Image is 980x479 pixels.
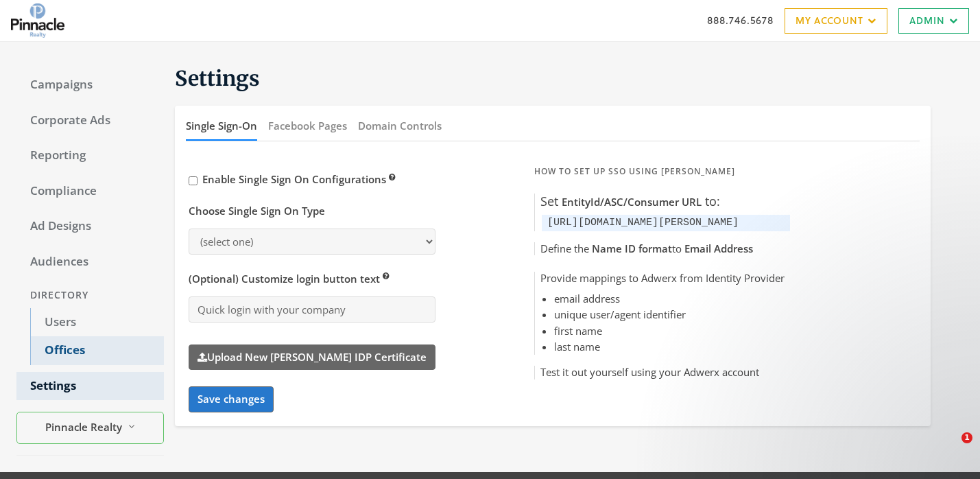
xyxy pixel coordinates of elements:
[358,111,442,141] button: Domain Controls
[11,3,64,38] img: Adwerx
[535,366,790,379] h5: Test it out yourself using your Adwerx account
[186,111,257,141] button: Single Sign-On
[16,106,164,135] a: Corporate Ads
[554,323,785,339] li: first name
[535,272,790,285] h5: Provide mappings to Adwerx from Identity Provider
[547,217,739,229] code: [URL][DOMAIN_NAME][PERSON_NAME]
[961,432,972,443] span: 1
[592,242,672,255] span: Name ID format
[16,248,164,277] a: Audiences
[16,372,164,401] a: Settings
[30,308,164,337] a: Users
[562,195,702,209] span: EntityId/ASC/Consumer URL
[16,141,164,170] a: Reporting
[189,205,325,218] h5: Choose Single Sign On Type
[16,71,164,100] a: Campaigns
[898,8,969,34] a: Admin
[189,344,435,370] label: Upload New [PERSON_NAME] IDP Certificate
[554,291,785,307] li: email address
[554,307,785,323] li: unique user/agent identifier
[535,242,790,256] h5: Define the to
[16,177,164,206] a: Compliance
[785,8,887,34] a: My Account
[534,166,790,177] h5: How to Set Up SSO Using [PERSON_NAME]
[16,412,164,444] button: Pinnacle Realty
[268,111,347,141] button: Facebook Pages
[189,176,198,185] input: Enable Single Sign On Configurations
[202,172,396,186] span: Enable Single Sign On Configurations
[707,13,774,27] a: 888.746.5678
[933,432,966,465] iframe: Intercom live chat
[706,346,980,442] iframe: Intercom notifications message
[535,194,790,209] h5: Set to:
[189,272,390,285] span: (Optional) Customize login button text
[189,386,274,412] button: Save changes
[16,212,164,241] a: Ad Designs
[554,339,785,355] li: last name
[16,283,164,308] div: Directory
[45,419,122,435] span: Pinnacle Realty
[684,242,753,255] span: Email Address
[30,336,164,365] a: Offices
[175,65,260,91] span: Settings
